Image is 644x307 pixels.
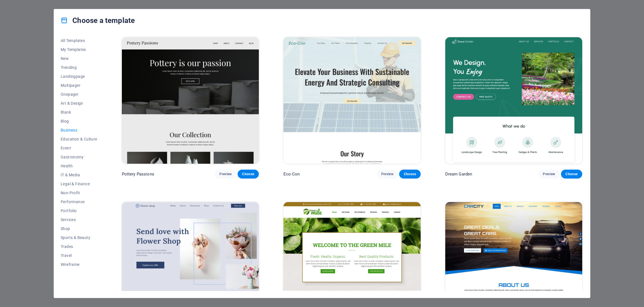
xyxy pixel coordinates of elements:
[377,170,398,179] button: Preview
[61,128,97,132] span: Business
[61,164,97,168] span: Health
[61,117,97,126] button: Blog
[61,146,97,150] span: Event
[61,90,97,99] button: Onepager
[61,226,97,231] span: Shop
[61,191,97,195] span: Non-Profit
[61,65,97,70] span: Trending
[283,171,300,177] p: Eco-Con
[61,217,97,222] span: Services
[61,108,97,117] button: Blank
[61,92,97,97] span: Onepager
[399,170,420,179] button: Choose
[61,242,97,251] button: Trades
[61,215,97,224] button: Services
[283,37,420,164] img: Eco-Con
[61,182,97,186] span: Legal & Finance
[61,233,97,242] button: Sports & Beauty
[61,144,97,153] button: Event
[219,172,232,176] span: Preview
[61,153,97,161] button: Gastronomy
[61,45,97,54] button: My Templates
[61,110,97,114] span: Blank
[61,224,97,233] button: Shop
[61,16,135,25] h4: Choose a template
[61,74,97,79] span: Landingpage
[61,38,97,43] span: All Templates
[61,126,97,135] button: Business
[122,171,154,177] p: Pottery Passions
[61,81,97,90] button: Multipager
[238,170,259,179] button: Choose
[61,161,97,170] button: Health
[61,101,97,106] span: Art & Design
[61,56,97,61] span: New
[61,262,97,267] span: Wireframe
[561,170,582,179] button: Choose
[61,36,97,45] button: All Templates
[61,155,97,159] span: Gastronomy
[381,172,394,176] span: Preview
[61,206,97,215] button: Portfolio
[215,170,236,179] button: Preview
[61,200,97,204] span: Performance
[538,170,560,179] button: Preview
[61,208,97,213] span: Portfolio
[61,63,97,72] button: Trending
[61,253,97,258] span: Travel
[61,170,97,179] button: IT & Media
[543,172,555,176] span: Preview
[61,244,97,249] span: Trades
[61,54,97,63] button: New
[61,72,97,81] button: Landingpage
[61,173,97,177] span: IT & Media
[61,119,97,123] span: Blog
[61,83,97,88] span: Multipager
[404,172,416,176] span: Choose
[61,47,97,52] span: My Templates
[61,197,97,206] button: Performance
[61,99,97,108] button: Art & Design
[445,37,582,164] img: Dream Garden
[61,188,97,197] button: Non-Profit
[61,135,97,144] button: Education & Culture
[122,37,259,164] img: Pottery Passions
[565,172,578,176] span: Choose
[242,172,254,176] span: Choose
[61,235,97,240] span: Sports & Beauty
[61,260,97,269] button: Wireframe
[61,251,97,260] button: Travel
[445,171,472,177] p: Dream Garden
[61,179,97,188] button: Legal & Finance
[61,137,97,141] span: Education & Culture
